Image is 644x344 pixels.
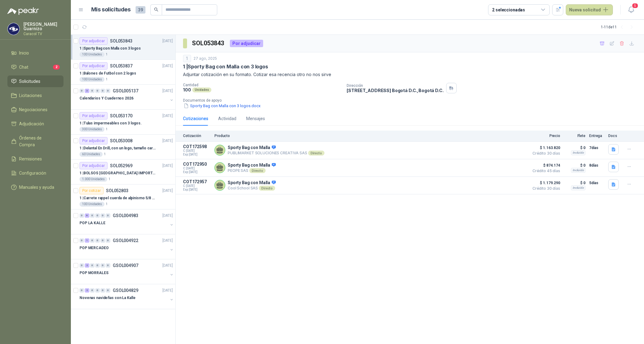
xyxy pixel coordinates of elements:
[259,186,275,191] div: Directo
[71,184,175,209] a: Por cotizarSOL052803[DATE] 1 |Carrete rappel cuerda de alpinismo 5/8 negra 16mm100 Unidades1
[7,181,63,193] a: Manuales y ayuda
[79,145,156,151] p: 1 | Delantal En Drill, con un logo, tamaño carta 1 tinta (Se envia enlacen, como referencia)
[529,162,560,169] span: $ 874.174
[106,77,108,82] p: 1
[183,55,191,62] div: 1
[71,160,175,184] a: Por adjudicarSOL052969[DATE] 1 |BOLSOS [GEOGRAPHIC_DATA] IMPORTADO [GEOGRAPHIC_DATA]-397-11.000 U...
[79,245,109,251] p: POP MERCADEO
[192,87,211,92] div: Unidades
[183,179,211,184] p: COT172957
[566,4,613,15] button: Nueva solicitud
[85,288,89,293] div: 2
[79,120,142,126] p: 1 | Tulas impermeables con 3 logos.
[162,38,173,44] p: [DATE]
[564,134,585,138] p: Flete
[79,37,108,45] div: Por adjudicar
[19,64,28,71] span: Chat
[214,134,526,138] p: Producto
[95,263,100,268] div: 0
[529,134,560,138] p: Precio
[110,39,132,43] p: SOL053843
[100,213,105,218] div: 0
[90,263,95,268] div: 0
[7,167,63,179] a: Configuración
[79,287,174,306] a: 0 2 0 0 0 0 GSOL004829[DATE] Novenas navideñas con La Kalle
[626,4,637,15] button: 5
[85,213,89,218] div: 6
[79,295,135,301] p: Novenas navideñas con La Kalle
[529,144,560,152] span: $ 1.163.820
[113,89,138,93] p: GSOL005137
[162,63,173,69] p: [DATE]
[183,134,211,138] p: Cotización
[589,144,605,152] p: 7 días
[7,47,63,59] a: Inicio
[162,88,173,94] p: [DATE]
[100,263,105,268] div: 0
[136,6,145,14] span: 39
[162,238,173,244] p: [DATE]
[154,7,158,12] span: search
[218,115,236,122] div: Actividad
[19,135,58,148] span: Órdenes de Compra
[8,23,19,35] img: Company Logo
[79,212,174,232] a: 0 6 0 0 0 0 GSOL004983[DATE] POP LA KALLE
[79,162,108,169] div: Por adjudicar
[7,7,39,15] img: Logo peakr
[228,168,276,173] p: PEOPE SAS
[113,238,138,243] p: GSOL004922
[85,263,89,268] div: 2
[79,46,141,51] p: 1 | Sporty Bag con Malla con 3 logos
[71,135,175,160] a: Por adjudicarSOL053008[DATE] 1 |Delantal En Drill, con un logo, tamaño carta 1 tinta (Se envia en...
[571,185,585,190] div: Incluido
[79,62,108,70] div: Por adjudicar
[228,151,324,156] p: PUBLIMARKET SOLUCIONES CREATIVA SAS
[85,238,89,243] div: 1
[85,89,89,93] div: 3
[106,238,110,243] div: 0
[79,71,136,76] p: 1 | Balones de Futbol con 2 logos
[308,151,324,156] div: Directo
[571,150,585,155] div: Incluido
[19,92,42,99] span: Licitaciones
[95,213,100,218] div: 0
[183,167,211,170] span: C: [DATE]
[7,104,63,115] a: Negociaciones
[194,56,217,62] p: 27 ago, 2025
[106,89,110,93] div: 0
[183,184,211,188] span: C: [DATE]
[90,288,95,293] div: 0
[183,103,261,109] button: Sporty Bag con Malla con 3 logos.docx
[79,152,103,157] div: 60 Unidades
[106,188,128,193] p: SOL052803
[162,163,173,169] p: [DATE]
[106,127,108,132] p: 1
[347,88,443,93] p: [STREET_ADDRESS] Bogotá D.C. , Bogotá D.C.
[183,115,208,122] div: Cotizaciones
[110,114,132,118] p: SOL053170
[7,153,63,165] a: Remisiones
[347,83,443,88] p: Dirección
[162,288,173,293] p: [DATE]
[7,132,63,151] a: Órdenes de Compra
[108,177,110,182] p: 1
[106,52,108,57] p: 1
[564,144,585,152] p: $ 0
[162,213,173,219] p: [DATE]
[23,32,63,36] p: Caracol TV
[192,38,225,48] h3: SOL053843
[100,89,105,93] div: 0
[95,288,100,293] div: 0
[106,288,110,293] div: 0
[79,202,104,207] div: 100 Unidades
[492,6,525,13] div: 2 seleccionadas
[183,149,211,153] span: C: [DATE]
[162,113,173,119] p: [DATE]
[230,40,263,47] div: Por adjudicar
[183,98,642,103] p: Documentos de apoyo
[183,87,191,92] p: 100
[79,89,84,93] div: 0
[90,238,95,243] div: 0
[110,64,132,68] p: SOL053837
[106,202,108,207] p: 1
